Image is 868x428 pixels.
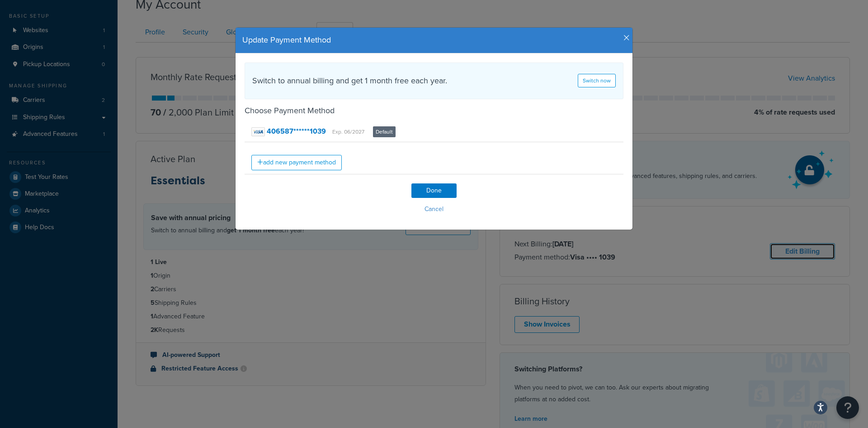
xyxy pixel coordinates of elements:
[332,128,364,136] small: Exp. 06/2027
[578,74,616,87] a: Switch now
[251,127,265,136] img: visa.png
[242,34,626,46] h4: Update Payment Method
[373,126,396,137] span: Default
[411,183,457,198] input: Done
[245,202,623,216] button: Cancel
[252,75,447,87] h4: Switch to annual billing and get 1 month free each year.
[245,105,623,117] h4: Choose Payment Method
[251,155,342,170] a: add new payment method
